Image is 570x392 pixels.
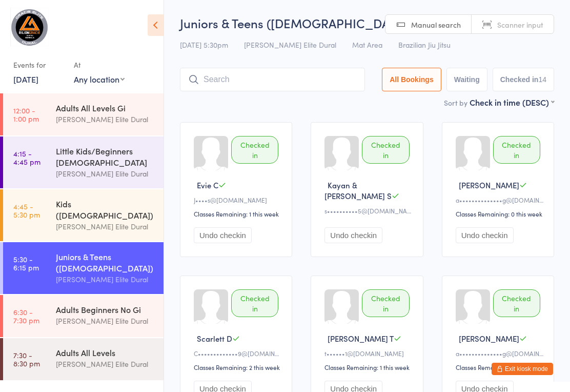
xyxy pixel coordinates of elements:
div: Classes Remaining: 1 this week [324,363,412,371]
span: Scanner input [497,19,543,30]
div: At [74,56,125,73]
a: 5:30 -6:15 pmJuniors & Teens ([DEMOGRAPHIC_DATA])[PERSON_NAME] Elite Dural [3,242,164,294]
a: 4:15 -4:45 pmLittle Kids/Beginners [DEMOGRAPHIC_DATA][PERSON_NAME] Elite Dural [3,136,164,188]
button: Checked in14 [493,68,554,91]
button: All Bookings [382,68,441,91]
time: 7:30 - 8:30 pm [13,351,40,367]
span: [PERSON_NAME] T [328,333,394,344]
div: Checked in [231,289,278,317]
div: Checked in [362,136,409,164]
div: J••••s@[DOMAIN_NAME] [194,195,281,204]
time: 12:00 - 1:00 pm [13,106,39,123]
a: [DATE] [13,73,38,85]
div: s••••••••••5@[DOMAIN_NAME] [324,206,412,215]
a: 7:30 -8:30 pmAdults All Levels[PERSON_NAME] Elite Dural [3,338,164,380]
button: Undo checkin [194,227,252,243]
div: Juniors & Teens ([DEMOGRAPHIC_DATA]) [56,251,155,273]
span: Brazilian Jiu Jitsu [398,40,451,50]
time: 5:30 - 6:15 pm [13,255,39,271]
div: Kids ([DEMOGRAPHIC_DATA]) [56,198,155,221]
div: [PERSON_NAME] Elite Dural [56,221,155,232]
div: Checked in [493,289,540,317]
time: 4:45 - 5:30 pm [13,202,40,219]
button: Waiting [446,68,487,91]
button: Undo checkin [324,227,382,243]
div: Check in time (DESC) [470,96,554,108]
div: Classes Remaining: 1 this week [194,209,281,218]
div: Checked in [231,136,278,164]
span: [DATE] 5:30pm [180,40,228,50]
div: a••••••••••••••g@[DOMAIN_NAME] [456,195,543,204]
div: Classes Remaining: 2 this week [194,363,281,371]
div: Adults Beginners No Gi [56,304,155,315]
span: [PERSON_NAME] Elite Dural [244,40,336,50]
div: [PERSON_NAME] Elite Dural [56,358,155,370]
div: Classes Remaining: 0 this week [456,363,543,371]
img: Gracie Elite Jiu Jitsu Dural [10,8,49,46]
label: Sort by [444,97,467,108]
div: Any location [74,73,125,85]
button: Undo checkin [456,227,514,243]
div: Checked in [362,289,409,317]
div: Adults All Levels Gi [56,102,155,113]
span: Mat Area [352,40,382,50]
span: Scarlett D [197,333,232,344]
span: Evie C [197,180,218,190]
div: [PERSON_NAME] Elite Dural [56,315,155,327]
div: Classes Remaining: 0 this week [456,209,543,218]
div: Little Kids/Beginners [DEMOGRAPHIC_DATA] [56,145,155,168]
div: t••••••1@[DOMAIN_NAME] [324,349,412,358]
div: [PERSON_NAME] Elite Dural [56,168,155,180]
a: 4:45 -5:30 pmKids ([DEMOGRAPHIC_DATA])[PERSON_NAME] Elite Dural [3,189,164,241]
time: 4:15 - 4:45 pm [13,149,40,166]
time: 6:30 - 7:30 pm [13,308,39,324]
div: Adults All Levels [56,347,155,358]
div: 14 [538,75,546,84]
button: Exit kiosk mode [492,363,553,375]
span: Manual search [411,19,461,30]
a: 6:30 -7:30 pmAdults Beginners No Gi[PERSON_NAME] Elite Dural [3,295,164,337]
div: Checked in [493,136,540,164]
span: [PERSON_NAME] [459,180,519,190]
span: [PERSON_NAME] [459,333,519,344]
h2: Juniors & Teens ([DEMOGRAPHIC_DATA]… Check-in [180,14,554,31]
div: [PERSON_NAME] Elite Dural [56,273,155,285]
a: 12:00 -1:00 pmAdults All Levels Gi[PERSON_NAME] Elite Dural [3,93,164,135]
div: a••••••••••••••g@[DOMAIN_NAME] [456,349,543,358]
div: C•••••••••••••9@[DOMAIN_NAME] [194,349,281,358]
div: Events for [13,56,64,73]
input: Search [180,68,365,91]
span: Kayan & [PERSON_NAME] S [324,180,392,201]
div: [PERSON_NAME] Elite Dural [56,113,155,125]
